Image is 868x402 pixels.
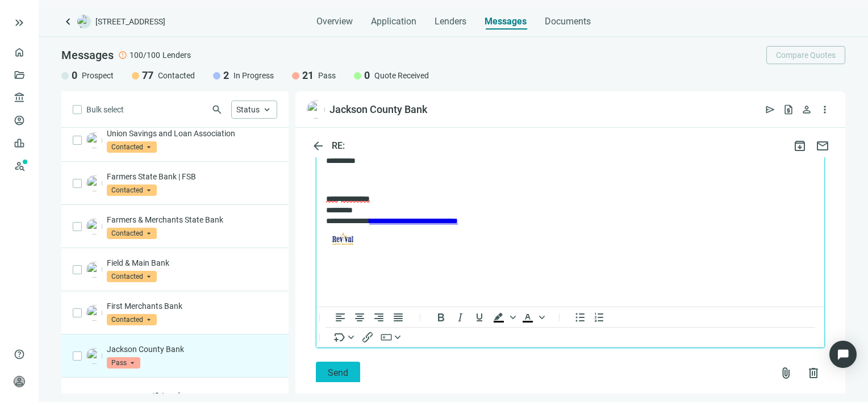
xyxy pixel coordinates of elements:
span: Status [236,105,260,114]
button: person [798,101,816,119]
p: Field & Main Bank [107,257,277,269]
span: more_vert [819,104,831,115]
span: Documents [545,16,591,27]
span: Send [328,367,348,378]
button: Align center [350,310,369,324]
img: db6f25dc-7808-43be-a3fa-a4f2103cb24d [86,262,102,278]
span: 2 [223,69,229,82]
img: f65f725e-21d4-45c2-8664-a03668ea156b [86,132,102,148]
span: arrow_back [311,139,325,153]
button: Bullet list [570,310,590,324]
img: 2c88e664-cc96-4e2a-8fbd-3b21eda509da [86,175,102,191]
div: Open Intercom Messenger [829,341,857,368]
span: Contacted [158,70,195,81]
button: Justify [389,310,408,324]
span: account_balance [14,92,22,103]
span: Messages [485,16,527,27]
span: Load more [162,391,200,400]
img: bffce836-2238-432d-9989-e21f7a2d5b48 [307,101,325,119]
span: 0 [364,69,370,82]
div: Background color Black [489,311,518,324]
span: request_quote [783,104,794,115]
span: error [118,51,127,60]
span: attach_file [779,366,793,380]
span: help [14,349,25,360]
button: Align right [369,310,389,324]
span: Lenders [435,16,466,27]
button: Insert merge tag [331,330,358,344]
button: arrow_back [307,135,329,157]
button: Italic [450,310,470,324]
span: Bulk select [86,103,124,116]
span: Contacted [107,185,157,196]
span: Quote Received [374,70,429,81]
span: mail [816,139,829,153]
span: Contacted [107,271,157,282]
span: person [801,104,812,115]
button: attach_file [775,362,798,384]
button: Bold [431,310,450,324]
span: sync [151,391,160,400]
span: Prospect [82,70,114,81]
span: Application [371,16,416,27]
button: send [761,101,779,119]
button: Send [316,362,360,384]
span: Pass [318,70,336,81]
span: Lenders [162,49,191,61]
div: Text color Black [518,311,546,324]
span: send [765,104,776,115]
button: Numbered list [590,310,609,324]
span: Contacted [107,314,157,325]
img: deal-logo [77,15,91,28]
span: person [14,376,25,387]
button: Compare Quotes [766,46,845,64]
span: 21 [302,69,314,82]
button: mail [811,135,834,157]
span: [STREET_ADDRESS] [95,16,165,27]
button: archive [788,135,811,157]
img: ddcc0ba9-5258-4ad9-b325-d1657596f37e [86,219,102,235]
p: Farmers State Bank | FSB [107,171,277,182]
span: keyboard_arrow_up [262,104,272,115]
span: Contacted [107,141,157,153]
span: Contacted [107,228,157,239]
span: Pass [107,357,140,368]
button: Insert/edit link [358,330,377,344]
span: delete [807,366,820,380]
div: Jackson County Bank [329,103,427,116]
p: Jackson County Bank [107,344,277,355]
p: Farmers & Merchants State Bank [107,214,277,225]
a: keyboard_arrow_left [61,15,75,28]
img: bffce836-2238-432d-9989-e21f7a2d5b48 [86,348,102,364]
span: 100/100 [130,49,160,61]
span: search [211,104,223,115]
p: First Merchants Bank [107,300,277,312]
span: In Progress [233,70,274,81]
button: request_quote [779,101,798,119]
img: 82ed4670-6f99-4007-bc2a-07e90399e5f0.png [86,305,102,321]
div: RE: [329,140,347,152]
span: Overview [316,16,353,27]
span: Messages [61,48,114,62]
span: 0 [72,69,77,82]
button: more_vert [816,101,834,119]
button: delete [802,362,825,384]
p: Union Savings and Loan Association [107,128,277,139]
button: Align left [331,310,350,324]
button: keyboard_double_arrow_right [12,16,26,30]
span: archive [793,139,807,153]
button: Underline [470,310,489,324]
iframe: Rich Text Area [316,146,824,307]
span: 77 [142,69,153,82]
